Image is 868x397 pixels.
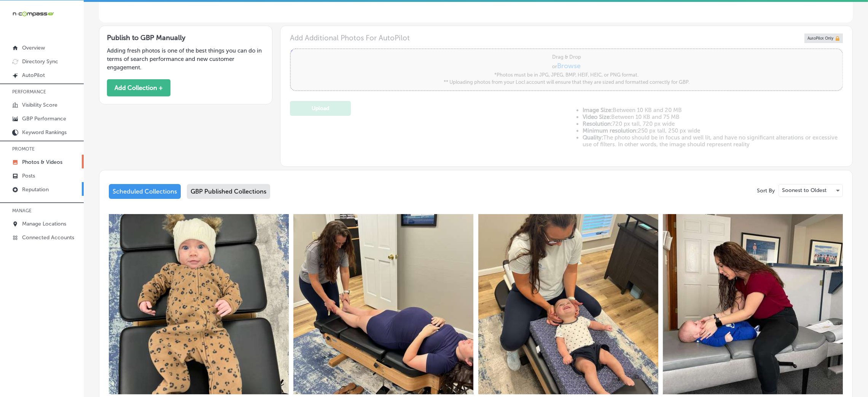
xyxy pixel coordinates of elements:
[782,187,827,194] p: Soonest to Oldest
[22,45,45,51] p: Overview
[107,79,170,96] button: Add Collection +
[779,184,843,197] div: Soonest to Oldest
[22,173,35,179] p: Posts
[293,214,473,394] img: Collection thumbnail
[22,58,58,65] p: Directory Sync
[22,129,67,136] p: Keyword Rankings
[663,214,843,394] img: Collection thumbnail
[757,187,775,194] p: Sort By
[109,184,181,199] div: Scheduled Collections
[478,214,658,394] img: Collection thumbnail
[22,186,49,193] p: Reputation
[109,214,289,394] img: Collection thumbnail
[22,115,66,122] p: GBP Performance
[12,10,54,18] img: 660ab0bf-5cc7-4cb8-ba1c-48b5ae0f18e60NCTV_CLogo_TV_Black_-500x88.png
[187,184,270,199] div: GBP Published Collections
[22,159,62,165] p: Photos & Videos
[107,46,264,72] p: Adding fresh photos is one of the best things you can do in terms of search performance and new c...
[22,234,74,241] p: Connected Accounts
[22,102,57,108] p: Visibility Score
[107,34,264,42] h3: Publish to GBP Manually
[22,72,45,78] p: AutoPilot
[22,221,66,227] p: Manage Locations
